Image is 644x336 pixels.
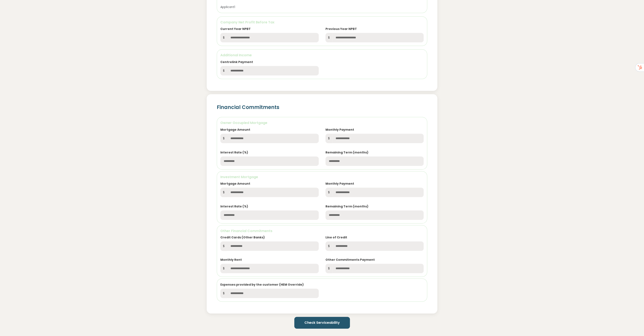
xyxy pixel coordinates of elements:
[220,20,424,25] h6: Company Net Profit Before Tax
[220,121,267,125] h6: Owner Occupied Mortgage
[220,264,227,273] span: $
[220,5,235,9] small: Applicant 1
[325,150,368,155] label: Remaining Term (months)
[220,235,265,240] label: Credit Cards (Other Banks)
[325,181,354,186] label: Monthly Payment
[325,235,347,240] label: Line of Credit
[325,241,332,251] span: $
[325,33,332,42] span: $
[220,289,227,298] span: $
[220,134,227,143] span: $
[220,128,250,132] label: Mortgage Amount
[220,53,424,58] h6: Additional Income
[220,181,250,186] label: Mortgage Amount
[220,66,227,75] span: $
[220,282,304,287] label: Expenses provided by the customer (HEM Override)
[220,175,258,179] h6: Investment Mortgage
[325,264,332,273] span: $
[220,27,251,31] label: Current Year NPBT
[220,60,253,64] label: Centrelink Payment
[325,134,332,143] span: $
[220,33,227,42] span: $
[623,316,644,336] iframe: Chat Widget
[220,241,227,251] span: $
[325,204,368,209] label: Remaining Term (months)
[325,128,354,132] label: Monthly Payment
[325,27,357,31] label: Previous Year NPBT
[220,188,227,197] span: $
[325,258,375,262] label: Other Commitments Payment
[220,258,242,262] label: Monthly Rent
[220,150,248,155] label: Interest Rate (%)
[325,188,332,197] span: $
[217,104,427,110] h2: Financial Commitments
[294,317,350,329] button: Check Serviceability
[220,229,424,233] h6: Other Financial Commitments
[220,204,248,209] label: Interest Rate (%)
